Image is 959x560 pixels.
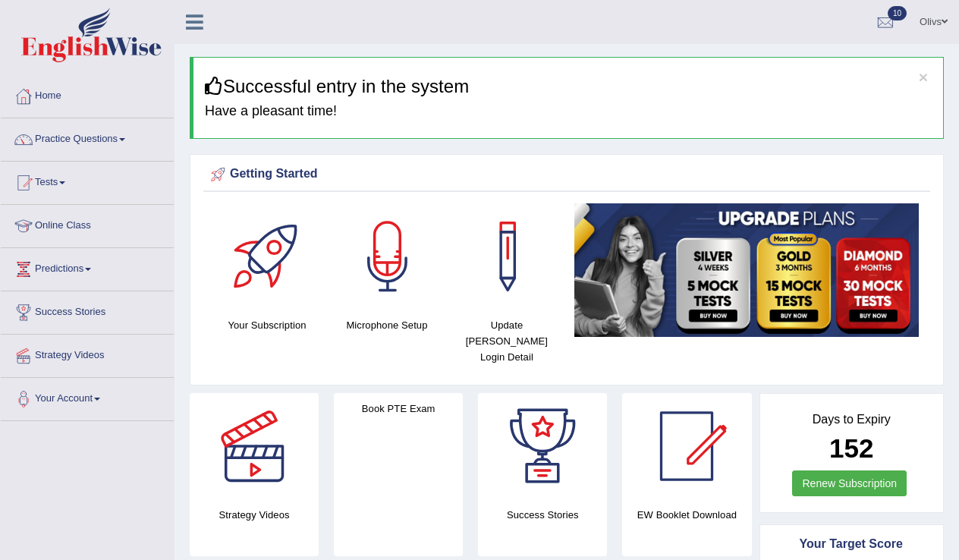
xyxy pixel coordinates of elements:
[334,401,463,417] h4: Book PTE Exam
[205,104,932,119] h4: Have a pleasant time!
[622,507,751,523] h4: EW Booklet Download
[777,533,927,556] div: Your Target Score
[888,6,907,20] span: 10
[454,317,559,365] h4: Update [PERSON_NAME] Login Detail
[215,317,319,333] h4: Your Subscription
[919,69,928,85] button: ×
[1,118,174,156] a: Practice Questions
[1,291,174,329] a: Success Stories
[1,248,174,286] a: Predictions
[829,433,873,463] b: 152
[792,470,907,496] a: Renew Subscription
[1,335,174,373] a: Strategy Videos
[1,162,174,200] a: Tests
[207,163,926,186] div: Getting Started
[190,507,319,523] h4: Strategy Videos
[1,75,174,113] a: Home
[205,77,932,96] h3: Successful entry in the system
[574,203,919,337] img: small5.jpg
[478,507,607,523] h4: Success Stories
[1,205,174,243] a: Online Class
[335,317,439,333] h4: Microphone Setup
[1,378,174,416] a: Your Account
[777,413,927,426] h4: Days to Expiry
